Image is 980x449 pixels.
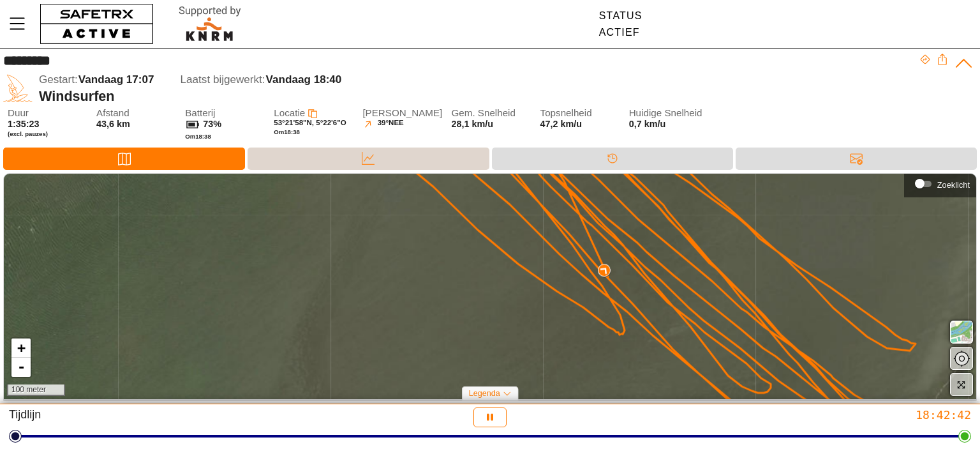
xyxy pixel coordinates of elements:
font: Gestart: [39,73,78,86]
a: Inzoomen [11,339,31,358]
font: Actief [599,27,640,38]
a: Uitzoomen [11,358,31,377]
font: 39° [378,119,389,126]
font: (excl. pauzes) [8,130,48,137]
font: 43,6 km [96,119,130,129]
font: Legenda [469,389,500,398]
font: 18:38 [195,133,211,140]
font: Tijdlijn [9,408,41,421]
font: Vandaag 17:07 [78,73,154,86]
font: NEE [389,119,404,126]
font: + [17,340,26,356]
font: Topsnelheid [540,107,592,118]
font: Afstand [96,107,130,118]
div: Berichten [736,148,977,170]
div: Tijdlijn [492,148,733,170]
font: Huidige Snelheid [629,107,702,118]
font: 1:35:23 [8,119,40,129]
font: Vandaag 18:40 [266,73,342,86]
img: WIND_SURFING.svg [3,73,33,103]
font: Status [599,10,642,21]
font: [PERSON_NAME] [362,107,442,118]
font: 100 meter [11,385,46,394]
font: Locatie [274,107,305,118]
font: Batterij [185,107,215,118]
font: 18:42:42 [916,408,971,422]
font: Windsurfen [39,88,115,104]
font: 0,7 km/u [629,119,666,129]
font: 47,2 km/u [540,119,583,129]
font: Gem. Snelheid [451,107,515,118]
font: Om [274,128,284,135]
font: Zoeklicht [937,180,970,190]
div: Zoeklicht [910,174,970,194]
font: Om [185,133,195,140]
div: Gegevens [248,148,489,170]
font: - [17,359,26,375]
font: Duur [8,107,29,118]
font: 18:38 [284,128,300,135]
font: 53°21'58"N, 5°22'6"O [274,119,346,126]
div: Kaart [3,148,245,170]
font: 28,1 km/u [451,119,493,129]
img: RescueLogo.svg [164,3,256,45]
font: Laatst bijgewerkt: [181,73,265,86]
img: PathDirectionCurrent.svg [598,264,611,277]
font: 73% [203,119,221,129]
